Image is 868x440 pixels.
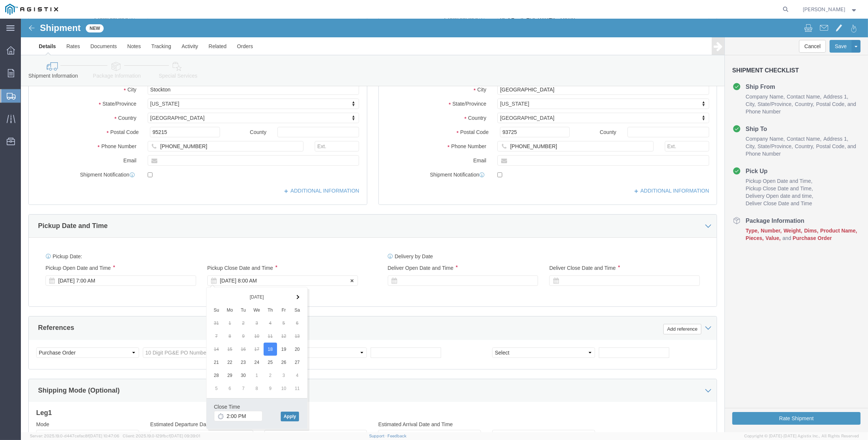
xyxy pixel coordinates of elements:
a: Support [369,434,388,438]
span: [DATE] 09:39:01 [170,434,200,438]
span: Copyright © [DATE]-[DATE] Agistix Inc., All Rights Reserved [744,433,859,439]
span: Server: 2025.19.0-d447cefac8f [30,434,119,438]
span: Client: 2025.19.0-129fbcf [123,434,200,438]
span: [DATE] 10:47:06 [89,434,119,438]
button: [PERSON_NAME] [803,5,858,14]
img: logo [5,4,58,15]
span: Chantelle Bower [803,5,846,13]
a: Feedback [387,434,406,438]
iframe: FS Legacy Container [21,19,868,432]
